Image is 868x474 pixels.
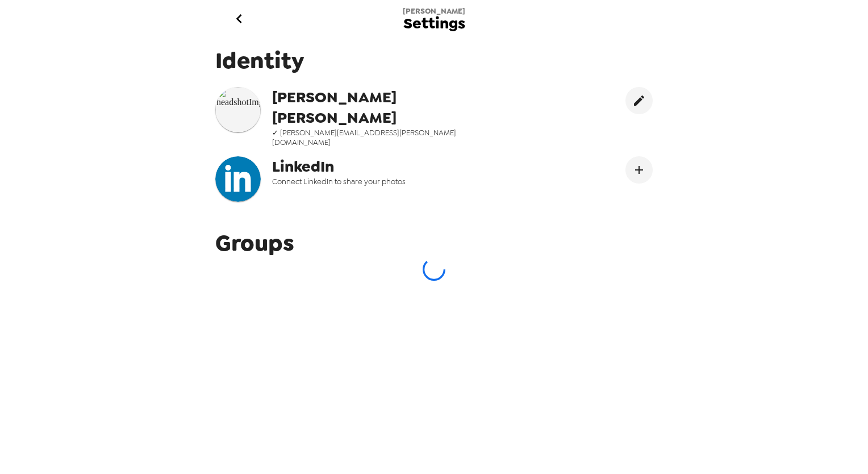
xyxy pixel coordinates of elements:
span: LinkedIn [272,156,502,177]
img: headshotImg [215,156,261,202]
button: edit [625,87,653,114]
img: headshotImg [215,87,261,132]
span: Connect LinkedIn to share your photos [272,177,502,186]
span: [PERSON_NAME] [403,6,465,16]
span: Groups [215,228,294,258]
span: [PERSON_NAME] [PERSON_NAME] [272,87,502,128]
button: Connect LinekdIn [625,156,653,184]
span: ✓ [PERSON_NAME][EMAIL_ADDRESS][PERSON_NAME][DOMAIN_NAME] [272,128,502,147]
span: Identity [215,45,653,76]
span: Settings [403,16,465,31]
